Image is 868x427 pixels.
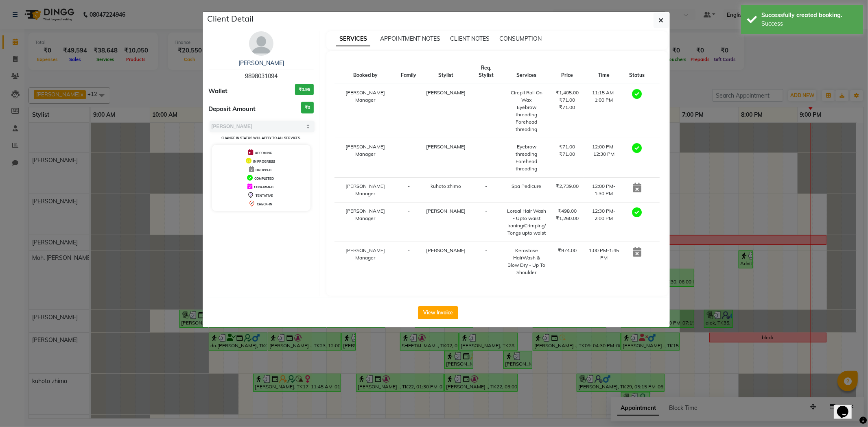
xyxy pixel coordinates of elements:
[470,203,502,242] td: -
[556,215,579,222] div: ₹1,260.00
[507,104,546,118] div: Eyebrow threading
[624,59,649,84] th: Status
[556,96,579,104] div: ₹71.00
[556,247,579,254] div: ₹974.00
[396,138,421,178] td: -
[256,168,271,172] span: DROPPED
[470,242,502,281] td: -
[421,59,470,84] th: Stylist
[834,394,860,419] iframe: chat widget
[556,150,579,158] div: ₹71.00
[253,159,275,163] span: IN PROGRESS
[584,178,625,203] td: 12:00 PM-1:30 PM
[209,87,228,96] span: Wallet
[556,143,579,150] div: ₹71.00
[380,35,440,42] span: APPOINTMENT NOTES
[396,203,421,242] td: -
[556,207,579,215] div: ₹498.00
[254,176,274,181] span: COMPLETED
[257,202,272,206] span: CHECK-IN
[761,11,857,20] div: Successfully created booking.
[418,306,458,319] button: View Invoice
[556,89,579,96] div: ₹1,405.00
[249,31,273,56] img: avatar
[245,72,278,80] span: 9898031094
[507,89,546,104] div: Cirepil Roll On Wax
[238,59,284,67] a: [PERSON_NAME]
[426,144,466,150] span: [PERSON_NAME]
[470,59,502,84] th: Req. Stylist
[470,178,502,203] td: -
[584,59,625,84] th: Time
[556,183,579,190] div: ₹2,739.00
[507,222,546,237] div: Ironing/Crimping/Tongs upto waist
[507,143,546,158] div: Eyebrow threading
[556,104,579,111] div: ₹71.00
[584,242,625,281] td: 1:00 PM-1:45 PM
[426,208,466,214] span: [PERSON_NAME]
[255,151,272,155] span: UPCOMING
[301,102,314,113] h3: ₹0
[551,59,584,84] th: Price
[507,247,546,276] div: Kerastase HairWash & Blow Dry - Up To Shoulder
[507,158,546,172] div: Forehead threading
[335,242,396,281] td: [PERSON_NAME] Manager
[396,84,421,138] td: -
[499,35,542,42] span: CONSUMPTION
[761,20,857,28] div: Success
[431,183,461,189] span: kuhoto zhimo
[584,138,625,178] td: 12:00 PM-12:30 PM
[221,136,301,140] small: Change in status will apply to all services.
[256,194,273,198] span: TENTATIVE
[335,59,396,84] th: Booked by
[502,59,551,84] th: Services
[295,84,314,96] h3: ₹0.96
[470,138,502,178] td: -
[254,185,273,189] span: CONFIRMED
[396,178,421,203] td: -
[450,35,490,42] span: CLIENT NOTES
[584,203,625,242] td: 12:30 PM-2:00 PM
[336,32,370,46] span: SERVICES
[209,105,256,114] span: Deposit Amount
[208,13,254,25] h5: Client Detail
[470,84,502,138] td: -
[335,203,396,242] td: [PERSON_NAME] Manager
[396,59,421,84] th: Family
[584,84,625,138] td: 11:15 AM-1:00 PM
[426,247,466,253] span: [PERSON_NAME]
[335,138,396,178] td: [PERSON_NAME] Manager
[335,84,396,138] td: [PERSON_NAME] Manager
[426,89,466,96] span: [PERSON_NAME]
[507,207,546,222] div: Loreal Hair Wash - Upto waist
[396,242,421,281] td: -
[507,118,546,133] div: Forehead threading
[335,178,396,203] td: [PERSON_NAME] Manager
[507,183,546,190] div: Spa Pedicure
